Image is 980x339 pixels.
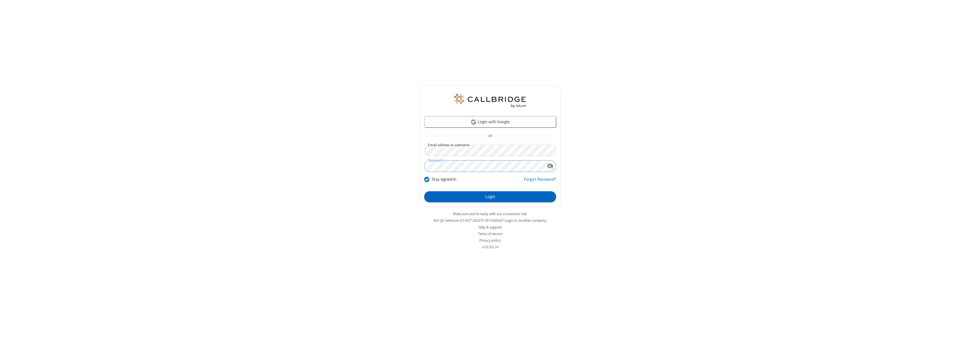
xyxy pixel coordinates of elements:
[505,218,546,223] button: Login to another company
[485,132,495,140] span: OR
[545,161,556,171] div: Show password
[424,116,556,128] a: Login with Google
[478,231,502,236] a: Terms of service
[432,176,456,183] label: Stay signed in
[524,176,556,187] a: Forgot Password?
[424,145,556,156] input: Email address or username
[453,94,527,108] img: QA Selenium DO NOT DELETE OR CHANGE
[453,211,527,216] a: Make sure you're ready with our connection test
[424,161,545,172] input: Password
[424,191,556,203] button: Login
[479,225,502,230] a: Help & support
[479,238,501,243] a: Privacy policy
[966,324,976,335] iframe: Chat
[420,244,561,250] li: v2.6.352.14
[420,218,561,223] li: Not QA Selenium DO NOT DELETE OR CHANGE?
[470,119,477,125] img: google-icon.png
